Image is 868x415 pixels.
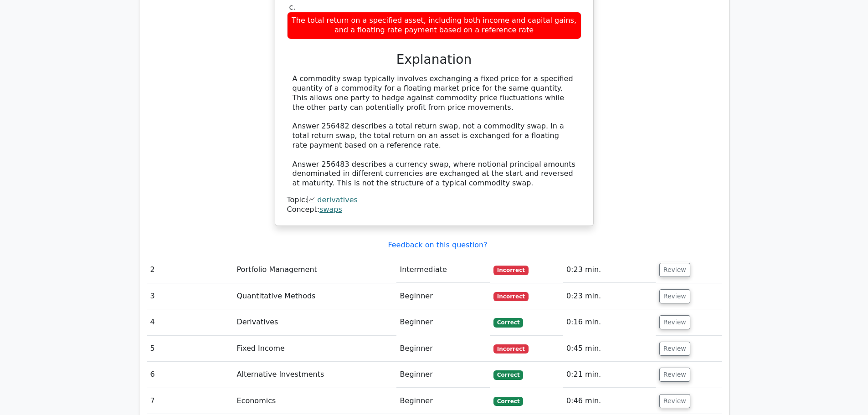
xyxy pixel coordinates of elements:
td: Beginner [396,336,490,362]
td: Beginner [396,388,490,414]
td: Portfolio Management [233,257,396,283]
span: Incorrect [493,292,529,301]
td: Beginner [396,362,490,388]
td: 0:23 min. [563,257,656,283]
td: 5 [147,336,233,362]
td: 2 [147,257,233,283]
h3: Explanation [293,52,576,67]
button: Review [659,342,690,356]
td: Fixed Income [233,336,396,362]
td: 0:23 min. [563,283,656,309]
div: Topic: [287,195,581,205]
span: Incorrect [493,344,529,354]
td: 0:46 min. [563,388,656,414]
span: Correct [493,318,523,327]
td: Economics [233,388,396,414]
a: derivatives [317,195,358,204]
div: A commodity swap typically involves exchanging a fixed price for a specified quantity of a commod... [293,74,576,188]
td: Quantitative Methods [233,283,396,309]
button: Review [659,289,690,303]
td: Beginner [396,283,490,309]
td: 0:16 min. [563,309,656,335]
div: Concept: [287,205,581,215]
span: c. [289,3,296,11]
span: Incorrect [493,266,529,275]
div: The total return on a specified asset, including both income and capital gains, and a floating ra... [287,12,581,39]
td: 0:45 min. [563,336,656,362]
td: 7 [147,388,233,414]
td: 0:21 min. [563,362,656,388]
button: Review [659,368,690,382]
td: Intermediate [396,257,490,283]
button: Review [659,315,690,329]
td: Alternative Investments [233,362,396,388]
td: 3 [147,283,233,309]
span: Correct [493,370,523,379]
td: Derivatives [233,309,396,335]
td: 6 [147,362,233,388]
button: Review [659,263,690,277]
td: 4 [147,309,233,335]
button: Review [659,394,690,408]
a: swaps [319,205,342,214]
a: Feedback on this question? [388,241,487,249]
td: Beginner [396,309,490,335]
span: Correct [493,397,523,406]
